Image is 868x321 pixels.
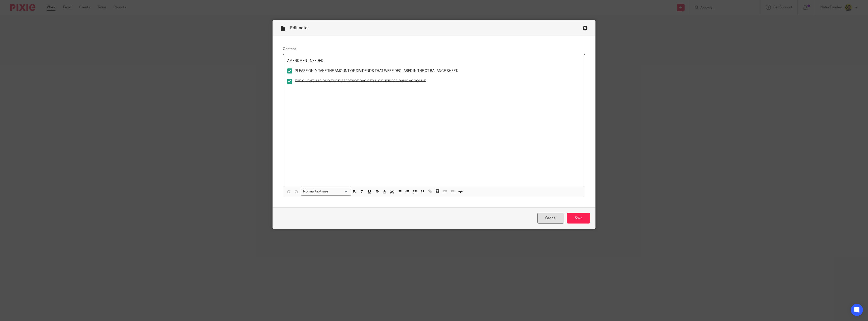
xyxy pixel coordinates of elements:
[567,213,590,224] input: Save
[537,213,564,224] a: Cancel
[583,26,588,31] div: Close this dialog window
[295,68,581,73] p: PLEASE ONLY TAKE THE AMOUNT OF DIVIDENDS THAT WERE DECLARED IN THE CT BALANCE SHEET.
[283,46,585,52] label: Content
[301,188,351,195] div: Search for option
[287,58,581,63] p: AMENDMENT NEEDED
[302,189,330,194] span: Normal text size
[295,79,581,84] p: THE CLIENT HAS PAID THE DIFFERENCE BACK TO HIS BUSINESS BANK ACCOUNT.
[330,189,348,194] input: Search for option
[290,26,307,30] span: Edit note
